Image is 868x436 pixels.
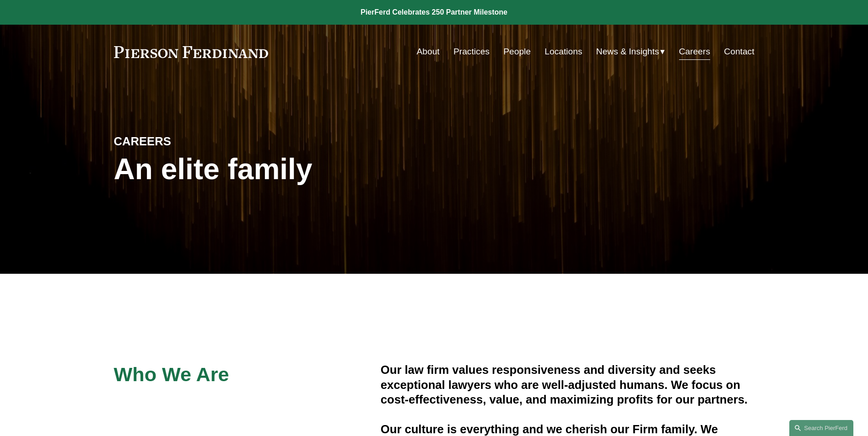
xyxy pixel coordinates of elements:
a: Locations [545,43,582,60]
a: folder dropdown [596,43,665,60]
h4: CAREERS [114,134,274,149]
span: News & Insights [596,44,659,60]
h4: Our law firm values responsiveness and diversity and seeks exceptional lawyers who are well-adjus... [381,362,755,407]
a: Careers [679,43,710,60]
a: Search this site [789,420,853,436]
a: About [417,43,440,60]
span: Who We Are [114,363,229,385]
a: Practices [453,43,490,60]
a: Contact [724,43,754,60]
h1: An elite family [114,153,434,186]
a: People [503,43,531,60]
